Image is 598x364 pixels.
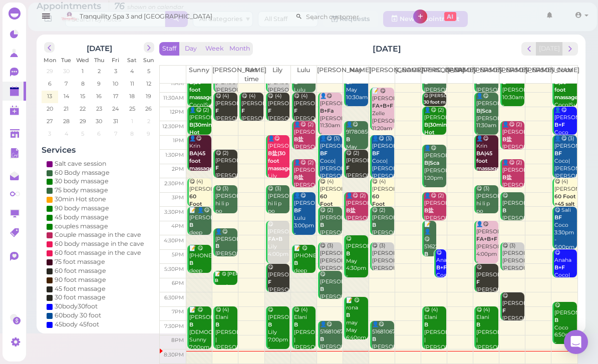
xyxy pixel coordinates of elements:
[47,129,52,138] span: 3
[76,57,89,64] span: Wed
[290,66,317,84] th: Lulu
[55,177,109,186] div: 30 body massage
[294,174,304,181] b: B盐
[554,302,576,354] div: 😋 [PERSON_NAME] Coco 6:50pm - 8:20pm
[128,92,136,101] span: 18
[554,64,576,131] div: 👤😋 (2) Mena Coco|Sunny 10:30am - 12:00pm
[46,117,54,126] span: 27
[55,195,106,204] div: 30min Hot stone
[241,108,245,114] b: F
[346,207,356,214] b: B盐
[303,9,400,25] input: Search customer
[551,66,577,84] th: Coco
[447,66,473,84] th: [PERSON_NAME]
[95,104,103,113] span: 23
[189,150,213,172] b: BA|45 foot massage
[476,236,497,242] b: FA+B+F
[189,321,193,328] b: B
[424,145,446,197] div: 👤😋 [PERSON_NAME] [PERSON_NAME] 1:20pm - 2:50pm
[189,193,210,215] b: 60 Foot +45 salt
[293,64,316,116] div: 😋 [PERSON_NAME] Lulu 10:30am - 11:30am
[55,186,108,195] div: 75 body massage
[79,117,87,126] span: 29
[502,159,524,211] div: 👤😋 (2) [PERSON_NAME] [PERSON_NAME]|Lulu 1:50pm - 2:50pm
[112,57,119,64] span: Fri
[267,306,290,358] div: 😋 [PERSON_NAME] Lily 7:00pm - 8:30pm
[215,321,219,328] b: B
[80,3,212,31] span: Tranquility Spa 3 and [GEOGRAPHIC_DATA]
[63,92,70,101] span: 14
[55,311,101,320] div: 60body 30 foot
[564,330,588,354] div: Open Intercom Messenger
[55,257,105,266] div: 75 foot massage
[346,297,368,356] div: 📝 😋 rona may May 6:40pm - 8:10pm
[320,150,328,157] b: BF
[215,228,237,280] div: 👤😋 [PERSON_NAME] [PERSON_NAME] 4:15pm - 5:15pm
[215,243,219,249] b: B
[293,159,316,211] div: 👤😋 (2) [PERSON_NAME] [PERSON_NAME]|Lulu 1:50pm - 2:50pm
[62,67,71,76] span: 30
[294,136,304,143] b: B盐
[172,194,184,201] span: 3pm
[373,43,401,55] h2: [DATE]
[171,80,184,87] span: 11am
[502,121,524,173] div: 👤😋 (2) [PERSON_NAME] [PERSON_NAME]|Lulu 12:30pm - 1:30pm
[55,230,141,239] div: Couple massage in the cave
[320,286,324,292] b: B
[346,64,368,116] div: 👤😋 [PERSON_NAME] May 10:30am - 12:00pm
[95,117,103,126] span: 30
[55,293,106,302] div: 30 foot massage
[424,221,436,295] div: 📝 👤😋 5162254464 deep [PERSON_NAME] 4:00pm - 5:15pm
[525,66,551,84] th: [PERSON_NAME]
[476,185,498,275] div: 😋 (3) [PERSON_NAME] hi li p po [PERSON_NAME] |[PERSON_NAME]|[PERSON_NAME] 2:45pm - 3:45pm
[424,99,462,105] b: 30 foot massage
[189,79,213,101] b: B|30 foot massage
[424,122,447,143] b: B|30min Hot stone
[436,249,446,309] div: 😋 Anaha Coco|[PERSON_NAME] 5:00pm - 6:00pm
[215,150,237,202] div: 😋 (2) [PERSON_NAME] [PERSON_NAME]|May 1:30pm - 2:30pm
[95,92,103,101] span: 16
[146,129,151,138] span: 9
[215,108,219,114] b: F
[55,320,99,329] div: 45body 45foot
[144,42,154,53] button: next
[44,57,56,64] span: Mon
[502,136,512,143] b: B盐
[189,135,211,210] div: 👤😋 Krin [PERSON_NAME] |Sunny 1:00pm - 2:15pm
[241,93,263,160] div: 😋 (4) [PERSON_NAME] [PERSON_NAME]|[PERSON_NAME]|Lulu|Part time 11:30am - 12:30pm
[164,180,184,187] span: 2:30pm
[55,239,144,248] div: 60 body massage in the cave
[172,166,184,172] span: 2pm
[346,250,350,257] b: B
[294,207,302,214] b: BF
[79,104,87,113] span: 22
[293,245,316,319] div: 📝 😋 [PHONE_NUMBER] deep man [DEMOGRAPHIC_DATA] Lulu|Sunny 4:50pm - 5:50pm
[502,207,506,214] b: B
[346,150,368,202] div: 😋 (2) [PERSON_NAME] [PERSON_NAME]|May 1:30pm - 2:30pm
[113,67,118,76] span: 3
[293,192,316,244] div: 👤😋 [PERSON_NAME] Lulu 3:00pm - 4:30pm
[293,93,316,160] div: 😋 (4) [PERSON_NAME] [PERSON_NAME]|[PERSON_NAME]|Lulu|Part time 11:30am - 12:30pm
[171,337,184,343] span: 8pm
[146,117,151,126] span: 2
[554,249,576,309] div: 😋 Anaha Coco|[PERSON_NAME] 5:00pm - 6:00pm
[163,95,184,101] span: 11:30am
[268,108,271,114] b: F
[80,129,85,138] span: 5
[42,145,157,155] h4: Services
[554,193,576,207] b: 60 Foot +45 salt
[55,284,106,293] div: 45 foot massage
[294,108,297,114] b: F
[128,104,136,113] span: 25
[267,264,290,331] div: 😋 [PERSON_NAME] [PERSON_NAME] |[PERSON_NAME] 5:30pm - 6:30pm
[46,67,54,76] span: 29
[97,67,102,76] span: 2
[476,221,498,273] div: 👤😋 [PERSON_NAME] [PERSON_NAME] 4:00pm - 5:30pm
[172,280,184,286] span: 6pm
[320,93,342,145] div: 👤😋 [PERSON_NAME] [PERSON_NAME] 11:30am - 1:00pm
[554,122,565,128] b: B+F
[502,292,524,344] div: 😋 [PERSON_NAME] [PERSON_NAME] 6:30pm - 7:30pm
[80,79,86,88] span: 8
[55,213,109,222] div: 45 body massage
[562,42,578,56] button: next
